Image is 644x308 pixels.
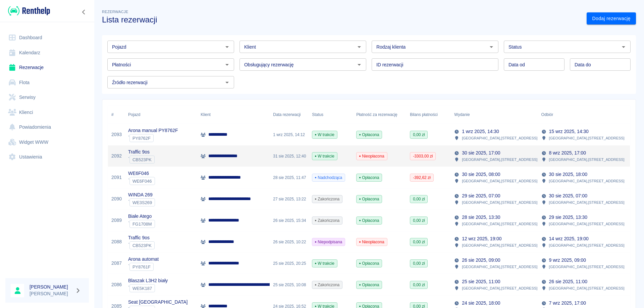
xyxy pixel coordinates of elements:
div: 31 sie 2025, 12:40 [270,145,309,167]
a: Dodaj rezerwację [587,12,636,25]
a: 2087 [111,260,122,267]
p: WE6F046 [128,170,155,177]
div: 25 sie 2025, 10:08 [270,274,309,296]
button: Otwórz [222,60,232,69]
a: Serwisy [5,90,89,105]
div: ` [128,220,155,228]
button: Zwiń nawigację [79,8,89,16]
a: Renthelp logo [5,5,50,16]
span: W trakcie [312,132,337,138]
span: WE3S269 [130,200,155,205]
span: -3303,00 zł [410,153,435,159]
div: ` [128,263,159,271]
p: 30 sie 2025, 17:00 [462,149,500,157]
p: [GEOGRAPHIC_DATA] , [STREET_ADDRESS] [549,199,625,205]
span: 0,00 zł [410,218,427,224]
div: Klient [201,105,211,124]
a: Rezerwacje [5,60,89,75]
span: Nieopłacona [357,239,387,245]
span: 0,00 zł [410,260,427,266]
div: 26 sie 2025, 10:22 [270,231,309,253]
div: Płatność za rezerwację [356,105,397,124]
a: 2093 [111,131,122,138]
span: CB523PK [130,157,154,162]
button: Otwórz [355,60,364,69]
span: Opłacona [357,282,382,288]
span: PY8762F [130,136,153,141]
a: Powiadomienia [5,120,89,135]
p: 26 sie 2025, 09:00 [462,257,500,264]
div: ` [128,284,168,292]
p: 28 sie 2025, 13:30 [462,214,500,221]
div: 27 sie 2025, 13:22 [270,188,309,210]
p: 29 sie 2025, 07:00 [462,192,500,199]
p: [GEOGRAPHIC_DATA] , [STREET_ADDRESS] [462,264,537,270]
div: ` [128,198,155,206]
div: Data rezerwacji [273,105,301,124]
div: ` [128,156,155,164]
a: Kalendarz [5,45,89,60]
input: DD.MM.YYYY [504,58,565,71]
p: 29 sie 2025, 13:30 [549,214,587,221]
p: Blaszak L3H2 biały [128,277,168,284]
a: 2091 [111,174,122,181]
p: 12 wrz 2025, 19:00 [462,235,501,242]
p: [GEOGRAPHIC_DATA] , [STREET_ADDRESS] [549,157,625,163]
h6: [PERSON_NAME] [30,284,72,290]
p: 14 wrz 2025, 19:00 [549,235,589,242]
p: 25 sie 2025, 11:00 [462,278,500,285]
p: 15 wrz 2025, 14:30 [549,128,589,135]
p: [GEOGRAPHIC_DATA] , [STREET_ADDRESS] [462,242,537,248]
p: 30 sie 2025, 08:00 [462,171,500,178]
span: 0,00 zł [410,132,427,138]
span: Rezerwacje [102,10,128,14]
input: DD.MM.YYYY [570,58,631,71]
div: Bilans płatności [410,105,438,124]
a: Klienci [5,105,89,120]
p: Traffic 9os [128,148,155,156]
div: Płatność za rezerwację [353,105,407,124]
p: [GEOGRAPHIC_DATA] , [STREET_ADDRESS] [462,199,537,205]
button: Otwórz [487,42,496,52]
div: Status [309,105,353,124]
button: Otwórz [222,78,232,87]
p: Seat [GEOGRAPHIC_DATA] [128,299,187,306]
p: 7 wrz 2025, 17:00 [549,300,586,307]
span: 0,00 zł [410,239,427,245]
div: Wydanie [451,105,538,124]
p: Traffic 9os [128,234,155,241]
span: Zakończona [312,282,342,288]
p: 30 sie 2025, 07:00 [549,192,587,199]
p: Białe Atego [128,213,155,220]
span: Niepodpisana [312,239,345,245]
a: Widget WWW [5,135,89,150]
a: 2090 [111,195,122,202]
p: [GEOGRAPHIC_DATA] , [STREET_ADDRESS] [462,135,537,141]
div: ` [128,177,155,185]
p: 9 wrz 2025, 09:00 [549,257,586,264]
span: Zakończona [312,218,342,224]
div: 26 sie 2025, 15:34 [270,210,309,231]
span: Nieopłacona [357,153,387,159]
p: 1 wrz 2025, 14:30 [462,128,499,135]
button: Otwórz [619,42,628,52]
div: Bilans płatności [407,105,451,124]
p: [GEOGRAPHIC_DATA] , [STREET_ADDRESS] [549,135,625,141]
p: Arona automat [128,256,159,263]
span: FG1708M [130,222,155,227]
p: [GEOGRAPHIC_DATA] , [STREET_ADDRESS] [462,157,537,163]
a: Dashboard [5,30,89,45]
p: [GEOGRAPHIC_DATA] , [STREET_ADDRESS] [549,242,625,248]
span: Opłacona [357,175,382,181]
span: -392,62 zł [410,175,433,181]
span: Nadchodząca [312,175,345,181]
div: Status [312,105,323,124]
div: # [111,105,114,124]
span: W trakcie [312,153,337,159]
p: [GEOGRAPHIC_DATA] , [STREET_ADDRESS] [549,221,625,227]
p: [GEOGRAPHIC_DATA] , [STREET_ADDRESS] [549,285,625,291]
div: Pojazd [128,105,140,124]
div: Wydanie [454,105,470,124]
img: Renthelp logo [8,5,50,16]
div: Odbiór [541,105,553,124]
